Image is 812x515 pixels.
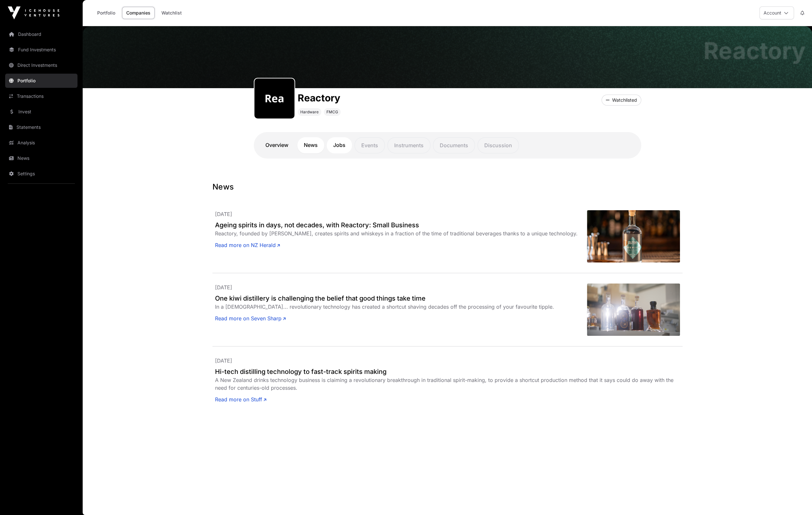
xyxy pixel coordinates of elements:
[5,74,77,88] a: Portfolio
[215,294,587,303] a: One kiwi distillery is challenging the belief that good things take time
[215,210,587,218] p: [DATE]
[5,151,77,165] a: News
[215,303,587,311] div: In a [DEMOGRAPHIC_DATA]... revolutionary technology has created a shortcut shaving decades off th...
[780,484,812,515] iframe: Chat Widget
[326,109,338,115] span: FMCG
[5,167,77,181] a: Settings
[215,241,280,249] a: Read more on NZ Herald
[215,314,286,322] a: Read more on Seven Sharp
[215,357,680,365] p: [DATE]
[297,137,324,153] a: News
[759,6,794,19] button: Account
[5,27,77,41] a: Dashboard
[259,137,636,153] nav: Tabs
[122,7,155,19] a: Companies
[215,367,680,376] a: Hi-tech distilling technology to fast-track spirits making
[601,95,641,106] button: Watchlisted
[8,6,59,19] img: Icehouse Ventures Logo
[355,137,385,153] p: Events
[215,376,680,392] div: A New Zealand drinks technology business is claiming a revolutionary breakthrough in traditional ...
[300,109,319,115] span: Hardware
[298,92,341,104] h1: Reactory
[5,43,77,57] a: Fund Investments
[5,89,77,103] a: Transactions
[5,58,77,72] a: Direct Investments
[587,283,680,336] img: 499631932_705949445139631_8427962591700671686_n.jpg
[83,26,812,88] img: Reactory
[215,230,587,237] div: Reactory, founded by [PERSON_NAME], creates spirits and whiskeys in a fraction of the time of tra...
[387,137,430,153] p: Instruments
[5,136,77,150] a: Analysis
[327,137,352,153] a: Jobs
[5,120,77,134] a: Statements
[215,283,587,291] p: [DATE]
[257,81,292,116] img: reactory346.png
[215,396,266,403] a: Read more on Stuff
[215,221,587,230] a: Ageing spirits in days, not decades, with Reactory: Small Business
[212,182,683,192] h1: News
[433,137,475,153] p: Documents
[587,210,680,263] img: J34ZFYNOLFFSBA7IOO4LO7M454.jpg
[478,137,519,153] p: Discussion
[157,7,186,19] a: Watchlist
[704,39,806,62] h1: Reactory
[93,7,119,19] a: Portfolio
[259,137,295,153] a: Overview
[5,105,77,119] a: Invest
